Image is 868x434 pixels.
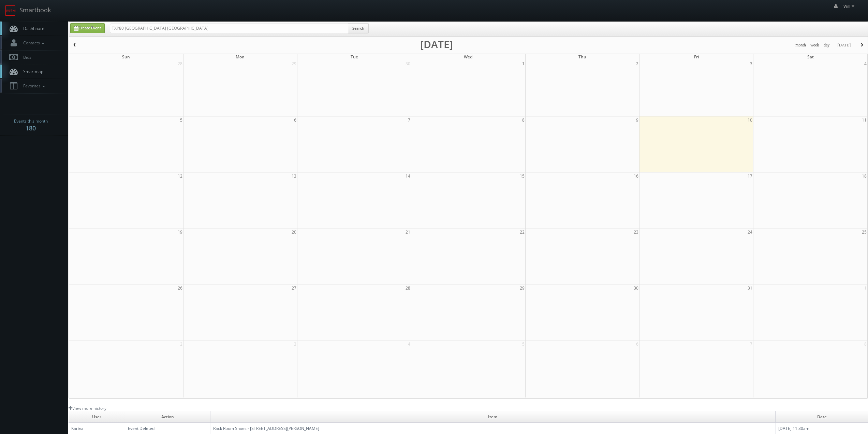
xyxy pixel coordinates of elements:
[348,23,369,33] button: Search
[747,284,753,292] span: 31
[351,54,358,60] span: Tue
[749,340,753,348] span: 7
[291,172,297,180] span: 13
[179,116,183,124] span: 5
[179,340,183,348] span: 2
[291,60,297,67] span: 29
[749,60,753,67] span: 3
[14,118,48,125] span: Events this month
[125,411,210,423] td: Action
[521,60,525,67] span: 1
[861,116,867,124] span: 11
[177,60,183,67] span: 28
[291,228,297,236] span: 20
[407,340,411,348] span: 4
[420,41,453,48] h2: [DATE]
[177,228,183,236] span: 19
[405,228,411,236] span: 21
[20,54,31,60] span: Bids
[861,172,867,180] span: 18
[808,41,822,50] button: week
[843,3,856,9] span: Will
[694,54,699,60] span: Fri
[69,411,125,423] td: User
[633,284,639,292] span: 30
[747,116,753,124] span: 10
[26,124,36,132] strong: 180
[807,54,814,60] span: Sat
[835,41,853,50] button: [DATE]
[122,54,130,60] span: Sun
[635,340,639,348] span: 6
[210,411,776,423] td: Item
[578,54,586,60] span: Thu
[635,60,639,67] span: 2
[405,60,411,67] span: 30
[20,40,46,46] span: Contacts
[633,172,639,180] span: 16
[521,116,525,124] span: 8
[69,405,106,411] a: View more history
[110,24,348,33] input: Search for Events
[821,41,832,50] button: day
[293,340,297,348] span: 3
[293,116,297,124] span: 6
[519,284,525,292] span: 29
[864,60,867,67] span: 4
[519,228,525,236] span: 22
[747,228,753,236] span: 24
[519,172,525,180] span: 15
[776,411,868,423] td: Date
[405,172,411,180] span: 14
[407,116,411,124] span: 7
[464,54,472,60] span: Wed
[236,54,245,60] span: Mon
[793,41,808,50] button: month
[864,284,867,292] span: 1
[521,340,525,348] span: 5
[177,284,183,292] span: 26
[635,116,639,124] span: 9
[633,228,639,236] span: 23
[20,83,47,89] span: Favorites
[70,23,105,33] a: Create Event
[291,284,297,292] span: 27
[5,5,16,16] img: smartbook-logo.png
[177,172,183,180] span: 12
[405,284,411,292] span: 28
[20,69,43,74] span: Smartmap
[20,26,44,31] span: Dashboard
[747,172,753,180] span: 17
[861,228,867,236] span: 25
[864,340,867,348] span: 8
